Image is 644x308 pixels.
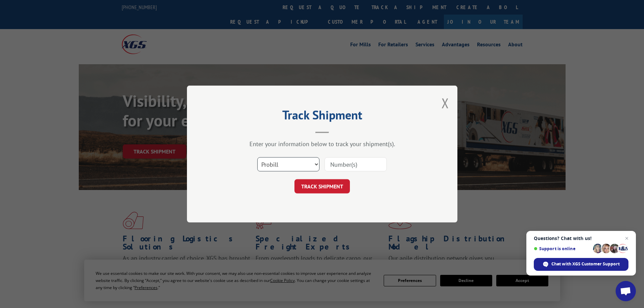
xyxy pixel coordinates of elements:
[325,157,387,171] input: Number(s)
[221,140,424,148] div: Enter your information below to track your shipment(s).
[294,179,350,193] button: TRACK SHIPMENT
[534,258,628,271] div: Chat with XGS Customer Support
[221,110,424,123] h2: Track Shipment
[551,261,620,267] span: Chat with XGS Customer Support
[442,94,449,112] button: Close modal
[616,281,636,301] div: Open chat
[534,236,628,241] span: Questions? Chat with us!
[534,246,591,251] span: Support is online
[623,234,631,242] span: Close chat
